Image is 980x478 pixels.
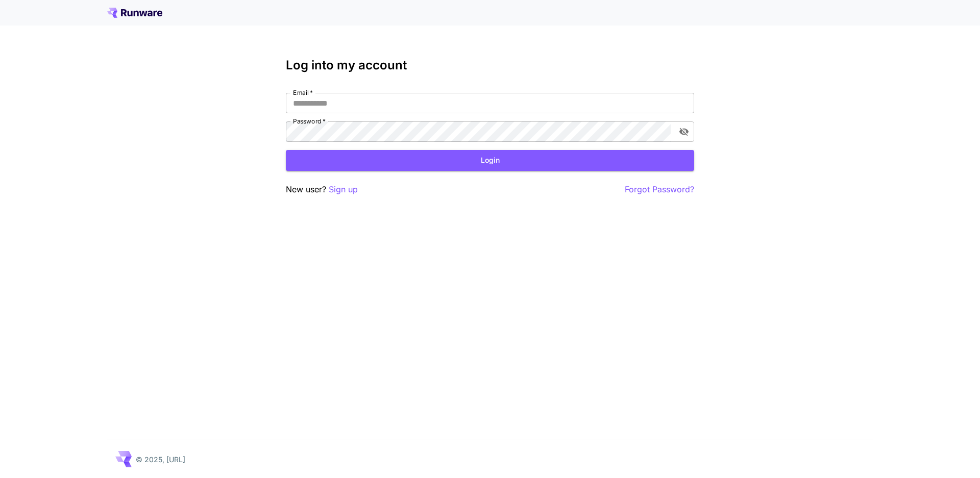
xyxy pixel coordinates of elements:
[286,58,694,72] h3: Log into my account
[675,122,693,141] button: toggle password visibility
[136,454,185,465] p: © 2025, [URL]
[293,117,326,125] label: Password
[329,183,358,196] button: Sign up
[625,183,694,196] button: Forgot Password?
[293,88,313,97] label: Email
[286,150,694,171] button: Login
[286,183,358,196] p: New user?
